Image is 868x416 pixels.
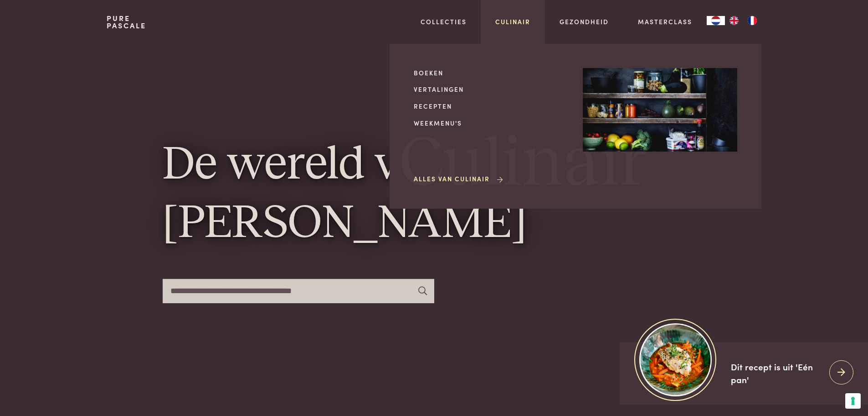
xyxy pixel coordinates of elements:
[495,17,530,26] a: Culinair
[414,174,504,184] a: Alles van Culinair
[707,16,725,25] a: NL
[743,16,761,25] a: FR
[107,15,146,29] a: PurePascale
[421,17,467,26] a: Collecties
[638,17,692,26] a: Masterclass
[414,84,568,94] a: Vertalingen
[399,129,647,199] span: Culinair
[845,393,861,409] button: Uw voorkeuren voor toestemming voor trackingtechnologieën
[414,101,568,111] a: Recepten
[707,16,725,25] div: Language
[707,16,761,25] aside: Language selected: Nederlands
[583,68,737,152] img: Culinair
[731,360,822,386] div: Dit recept is uit 'Eén pan'
[414,68,568,78] a: Boeken
[414,118,568,128] a: Weekmenu's
[560,17,609,26] a: Gezondheid
[639,323,712,396] img: https://admin.purepascale.com/wp-content/uploads/2025/08/home_recept_link.jpg
[725,16,743,25] a: EN
[620,342,868,405] a: https://admin.purepascale.com/wp-content/uploads/2025/08/home_recept_link.jpg Dit recept is uit '...
[725,16,761,25] ul: Language list
[163,137,706,253] h1: De wereld van [PERSON_NAME]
